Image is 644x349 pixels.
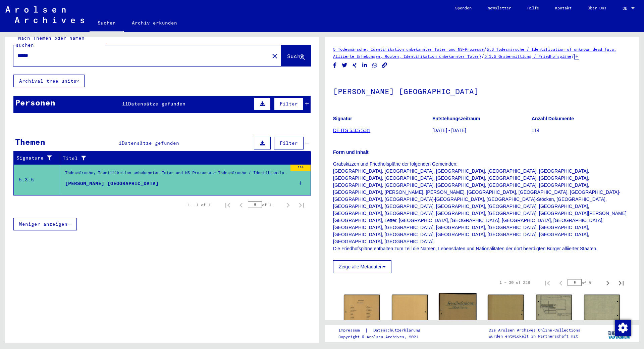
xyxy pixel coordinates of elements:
[19,221,67,227] span: Weniger anzeigen
[568,279,601,286] div: of 8
[481,53,484,59] span: /
[221,198,234,212] button: First page
[281,45,311,66] button: Suche
[338,327,428,334] div: |
[532,127,631,134] p: 114
[333,149,369,155] b: Form und Inhalt
[331,61,338,70] button: Share on Facebook
[623,6,630,11] span: DE
[344,295,380,346] img: 001.jpg
[280,140,298,146] span: Filter
[333,128,370,133] a: DE ITS 5.3.5 5.31
[63,155,298,162] div: Titel
[333,260,391,273] button: Zeige alle Metadaten
[371,61,378,70] button: Share on WhatsApp
[13,75,85,87] button: Archival tree units
[532,116,574,121] b: Anzahl Dokumente
[274,97,304,110] button: Filter
[333,116,352,121] b: Signatur
[392,295,428,346] img: 002.jpg
[484,54,571,59] a: 5.3.5 Grabermittlung / Friedhofspläne
[287,53,304,59] span: Suche
[338,334,428,340] p: Copyright © Arolsen Archives, 2021
[13,218,77,230] button: Weniger anzeigen
[16,153,61,164] div: Signature
[341,61,348,70] button: Share on Twitter
[333,161,631,252] p: Grabskizzen und Friedhofspläne der folgenden Gemeinden: [GEOGRAPHIC_DATA], [GEOGRAPHIC_DATA], [GE...
[16,155,55,162] div: Signature
[571,53,574,59] span: /
[333,76,631,105] h1: [PERSON_NAME] [GEOGRAPHIC_DATA]
[584,295,620,321] img: 002.jpg
[614,276,628,289] button: Last page
[554,276,568,289] button: Previous page
[607,325,632,342] img: yv_logo.png
[280,101,298,107] span: Filter
[432,116,480,121] b: Entstehungszeitraum
[615,320,631,336] img: Zustimmung ändern
[489,333,580,339] p: wurden entwickelt in Partnerschaft mit
[381,61,388,70] button: Copy link
[499,279,530,286] div: 1 – 30 of 228
[281,198,295,212] button: Next page
[124,15,185,31] a: Archiv erkunden
[351,61,358,70] button: Share on Xing
[338,327,365,334] a: Impressum
[488,295,524,341] img: 002.jpg
[65,180,159,187] div: [PERSON_NAME] [GEOGRAPHIC_DATA]
[361,61,368,70] button: Share on LinkedIn
[295,198,308,212] button: Last page
[489,327,580,333] p: Die Arolsen Archives Online-Collections
[15,96,55,108] div: Personen
[601,276,614,289] button: Next page
[274,137,304,149] button: Filter
[65,170,287,179] div: Todesmärsche, Identifikation unbekannter Toter und NS-Prozesse > Todesmärsche / Identification of...
[432,127,531,134] p: [DATE] - [DATE]
[268,49,281,62] button: Clear
[63,153,304,164] div: Titel
[536,295,572,320] img: 001.jpg
[333,47,484,52] a: 5 Todesmärsche, Identifikation unbekannter Toter und NS-Prozesse
[122,101,128,107] span: 11
[234,198,248,212] button: Previous page
[541,276,554,289] button: First page
[128,101,185,107] span: Datensätze gefunden
[368,327,428,334] a: Datenschutzerklärung
[271,52,279,60] mat-icon: close
[90,15,124,32] a: Suchen
[439,293,477,341] img: 001.jpg
[484,46,487,52] span: /
[5,6,84,23] img: Arolsen_neg.svg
